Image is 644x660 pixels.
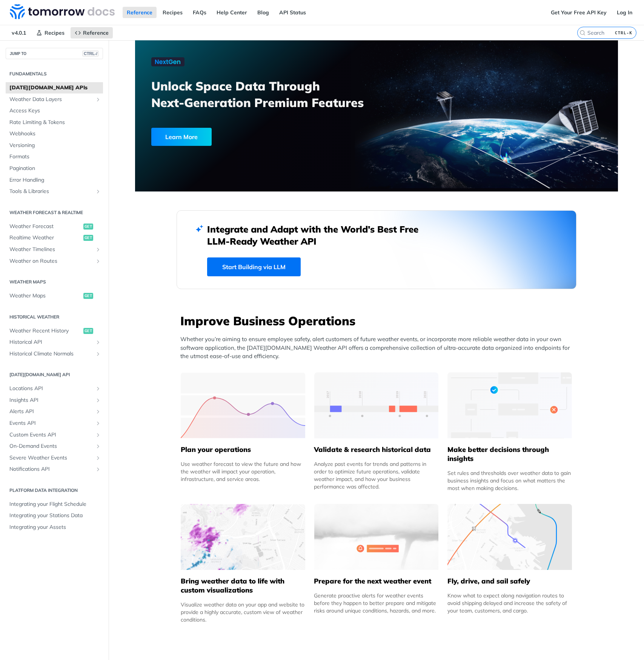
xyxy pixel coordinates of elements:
span: get [83,224,93,230]
span: On-Demand Events [9,443,93,450]
a: Insights APIShow subpages for Insights API [6,395,103,406]
span: Integrating your Stations Data [9,512,101,519]
div: Visualize weather data on your app and website to provide a highly accurate, custom view of weath... [181,601,305,623]
span: get [83,328,93,334]
a: Learn More [151,128,338,146]
img: 994b3d6-mask-group-32x.svg [447,504,572,570]
span: Pagination [9,165,101,172]
a: Weather Recent Historyget [6,325,103,337]
a: On-Demand EventsShow subpages for On-Demand Events [6,441,103,452]
span: Error Handling [9,176,101,184]
a: Webhooks [6,128,103,139]
a: API Status [275,7,310,18]
h2: Fundamentals [6,70,103,77]
a: Formats [6,151,103,162]
svg: Search [579,30,586,36]
span: [DATE][DOMAIN_NAME] APIs [9,84,101,92]
span: Weather Data Layers [9,96,93,103]
h3: Unlock Space Data Through Next-Generation Premium Features [151,78,385,111]
span: Weather Recent History [9,327,81,335]
a: Alerts APIShow subpages for Alerts API [6,406,103,417]
a: Events APIShow subpages for Events API [6,418,103,429]
a: Help Center [212,7,251,18]
img: 39565e8-group-4962x.svg [181,372,305,438]
span: get [83,235,93,241]
div: Learn More [151,128,212,146]
a: Severe Weather EventsShow subpages for Severe Weather Events [6,452,103,464]
h5: Make better decisions through insights [447,445,572,463]
a: Custom Events APIShow subpages for Custom Events API [6,429,103,441]
span: Historical API [9,338,93,346]
a: Recipes [158,7,187,18]
div: Analyze past events for trends and patterns in order to optimize future operations, validate weat... [314,460,438,490]
span: Realtime Weather [9,234,81,242]
span: Alerts API [9,408,93,415]
a: Weather on RoutesShow subpages for Weather on Routes [6,256,103,267]
img: a22d113-group-496-32x.svg [447,372,572,438]
button: JUMP TOCTRL-/ [6,48,103,59]
button: Show subpages for Weather Data Layers [95,96,101,103]
button: Show subpages for Alerts API [95,409,101,415]
a: Start Building via LLM [207,257,301,276]
span: Historical Climate Normals [9,350,93,358]
h2: Integrate and Adapt with the World’s Best Free LLM-Ready Weather API [207,223,430,247]
a: Locations APIShow subpages for Locations API [6,383,103,394]
div: Set rules and thresholds over weather data to gain business insights and focus on what matters th... [447,469,572,492]
span: Integrating your Assets [9,524,101,531]
a: Error Handling [6,175,103,186]
span: Webhooks [9,130,101,138]
h5: Prepare for the next weather event [314,577,438,586]
span: CTRL-/ [82,51,99,57]
a: Recipes [32,27,69,38]
h5: Validate & research historical data [314,445,438,454]
span: Weather Timelines [9,246,93,253]
a: Versioning [6,140,103,151]
div: Know what to expect along navigation routes to avoid shipping delayed and increase the safety of ... [447,592,572,614]
img: Tomorrow.io Weather API Docs [10,4,115,19]
a: Blog [253,7,273,18]
a: Historical Climate NormalsShow subpages for Historical Climate Normals [6,348,103,360]
h2: [DATE][DOMAIN_NAME] API [6,371,103,378]
span: v4.0.1 [8,27,30,38]
a: Log In [613,7,636,18]
a: Integrating your Assets [6,522,103,533]
button: Show subpages for Historical API [95,339,101,345]
a: Integrating your Stations Data [6,510,103,521]
a: Weather Forecastget [6,221,103,232]
a: Weather Data LayersShow subpages for Weather Data Layers [6,94,103,105]
span: Locations API [9,385,93,392]
span: Reference [83,29,109,36]
button: Show subpages for Severe Weather Events [95,455,101,461]
h5: Fly, drive, and sail safely [447,577,572,586]
span: Integrating your Flight Schedule [9,501,101,508]
button: Show subpages for On-Demand Events [95,443,101,449]
button: Show subpages for Weather Timelines [95,247,101,253]
span: Access Keys [9,107,101,115]
h2: Weather Maps [6,279,103,285]
img: 13d7ca0-group-496-2.svg [314,372,439,438]
kbd: CTRL-K [613,29,634,37]
a: Reference [71,27,113,38]
button: Show subpages for Weather on Routes [95,258,101,264]
span: Rate Limiting & Tokens [9,119,101,126]
span: get [83,293,93,299]
a: FAQs [189,7,211,18]
span: Formats [9,153,101,161]
a: Reference [123,7,157,18]
a: Weather TimelinesShow subpages for Weather Timelines [6,244,103,255]
img: 2c0a313-group-496-12x.svg [314,504,439,570]
button: Show subpages for Notifications API [95,466,101,472]
h2: Platform DATA integration [6,487,103,494]
h5: Bring weather data to life with custom visualizations [181,577,305,595]
a: Weather Mapsget [6,290,103,302]
a: [DATE][DOMAIN_NAME] APIs [6,82,103,93]
span: Recipes [45,29,65,36]
a: Access Keys [6,105,103,116]
span: Events API [9,420,93,427]
p: Whether you’re aiming to ensure employee safety, alert customers of future weather events, or inc... [180,335,576,361]
a: Notifications APIShow subpages for Notifications API [6,464,103,475]
div: Use weather forecast to view the future and how the weather will impact your operation, infrastru... [181,460,305,483]
div: Generate proactive alerts for weather events before they happen to better prepare and mitigate ri... [314,592,438,614]
button: Show subpages for Locations API [95,386,101,392]
button: Show subpages for Custom Events API [95,432,101,438]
